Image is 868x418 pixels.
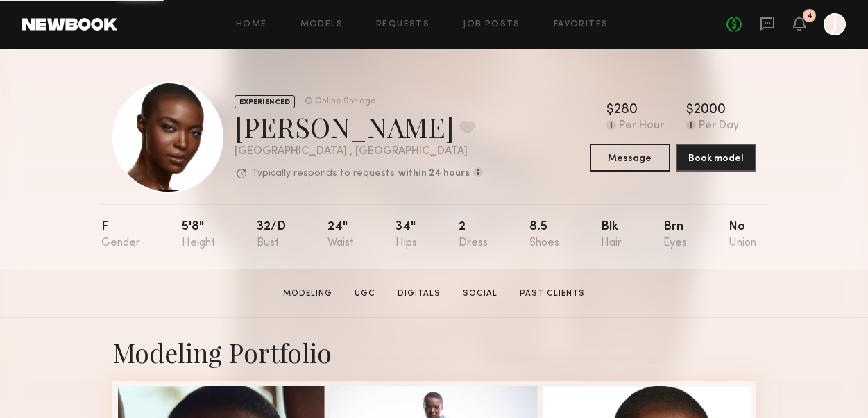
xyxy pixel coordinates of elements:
[614,103,638,117] div: 280
[686,103,694,117] div: $
[663,221,687,249] div: Brn
[601,221,622,249] div: Blk
[235,108,483,145] div: [PERSON_NAME]
[101,221,140,249] div: F
[529,221,559,249] div: 8.5
[619,120,664,133] div: Per Hour
[554,20,609,29] a: Favorites
[590,144,670,172] button: Message
[278,287,338,300] a: Modeling
[457,287,503,300] a: Social
[182,221,215,249] div: 5'8"
[807,12,812,20] div: 4
[459,221,488,249] div: 2
[395,221,417,249] div: 34"
[349,287,381,300] a: UGC
[235,146,483,158] div: [GEOGRAPHIC_DATA] , [GEOGRAPHIC_DATA]
[300,20,343,29] a: Models
[398,169,470,178] b: within 24 hours
[729,221,756,249] div: No
[699,120,739,133] div: Per Day
[235,95,295,108] div: EXPERIENCED
[606,103,614,117] div: $
[252,169,395,178] p: Typically responds to requests
[376,20,429,29] a: Requests
[676,144,756,172] button: Book model
[463,20,520,29] a: Job Posts
[315,97,375,106] div: Online 9hr ago
[236,20,267,29] a: Home
[824,13,846,35] a: J
[514,287,590,300] a: Past Clients
[392,287,446,300] a: Digitals
[112,335,756,369] div: Modeling Portfolio
[257,221,286,249] div: 32/d
[694,103,726,117] div: 2000
[327,221,354,249] div: 24"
